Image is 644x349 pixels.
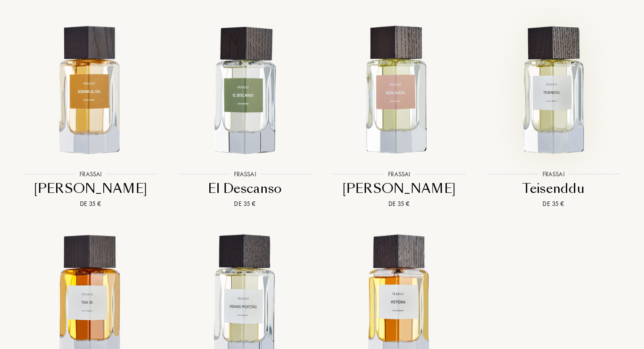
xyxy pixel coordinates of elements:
div: De 35 € [480,199,627,209]
div: Frassai [384,169,415,179]
a: Rosa Sacra FrassaiFrassai[PERSON_NAME]De 35 € [322,11,476,220]
a: Dormir Al Sol FrassaiFrassai[PERSON_NAME]De 35 € [13,11,168,220]
div: [PERSON_NAME] [17,180,164,197]
a: El Descanso FrassaiFrassaiEl DescansoDe 35 € [168,11,322,220]
div: [PERSON_NAME] [326,180,473,197]
div: Frassai [75,169,106,179]
a: Teisenddu FrassaiFrassaiTeisendduDe 35 € [476,11,631,220]
div: De 35 € [172,199,319,209]
img: El Descanso Frassai [176,21,314,160]
div: Teisenddu [480,180,627,197]
img: Rosa Sacra Frassai [330,21,468,160]
div: Frassai [229,169,260,179]
div: El Descanso [172,180,319,197]
img: Dormir Al Sol Frassai [21,21,160,160]
div: Frassai [538,169,569,179]
div: De 35 € [326,199,473,209]
img: Teisenddu Frassai [484,21,623,160]
div: De 35 € [17,199,164,209]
